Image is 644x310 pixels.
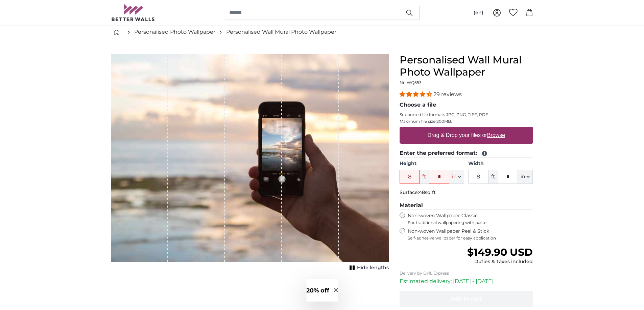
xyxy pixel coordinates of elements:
[487,132,505,138] u: Browse
[467,246,533,258] span: $149.90 USD
[348,263,389,273] button: Hide lengths
[111,4,155,21] img: Betterwalls
[408,235,533,241] span: Self-adhesive wallpaper for easy application
[408,220,533,225] span: For traditional wallpapering with paste
[400,80,422,85] span: Nr. WQ553
[400,160,464,167] label: Height
[452,173,456,180] span: in
[468,160,533,167] label: Width
[400,119,533,124] p: Maximum file size 200MB.
[357,264,389,271] span: Hide lengths
[400,101,533,109] legend: Choose a file
[450,295,482,302] span: Add to cart
[111,21,533,43] nav: breadcrumbs
[226,28,336,36] a: Personalised Wall Mural Photo Wallpaper
[408,228,533,241] label: Non-woven Wallpaper Peel & Stick
[488,170,498,184] span: ft
[425,129,507,142] label: Drag & Drop your files or
[449,170,464,184] button: in
[400,149,533,158] legend: Enter the preferred format:
[521,173,525,180] span: in
[420,170,429,184] span: ft
[408,213,533,225] label: Non-woven Wallpaper Classic
[400,291,533,307] button: Add to cart
[433,91,462,97] span: 29 reviews
[400,112,533,117] p: Supported file formats JPG, PNG, TIFF, PDF
[400,54,533,78] h1: Personalised Wall Mural Photo Wallpaper
[400,189,533,196] p: Surface:
[400,271,533,276] p: Delivery by DHL Express
[400,277,533,285] p: Estimated delivery: [DATE] - [DATE]
[111,54,389,273] div: 1 of 1
[419,189,436,195] span: 48sq ft
[467,258,533,265] div: Duties & Taxes included
[400,201,533,210] legend: Material
[400,91,433,97] span: 4.34 stars
[134,28,215,36] a: Personalised Photo Wallpaper
[468,7,489,19] button: (en)
[518,170,533,184] button: in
